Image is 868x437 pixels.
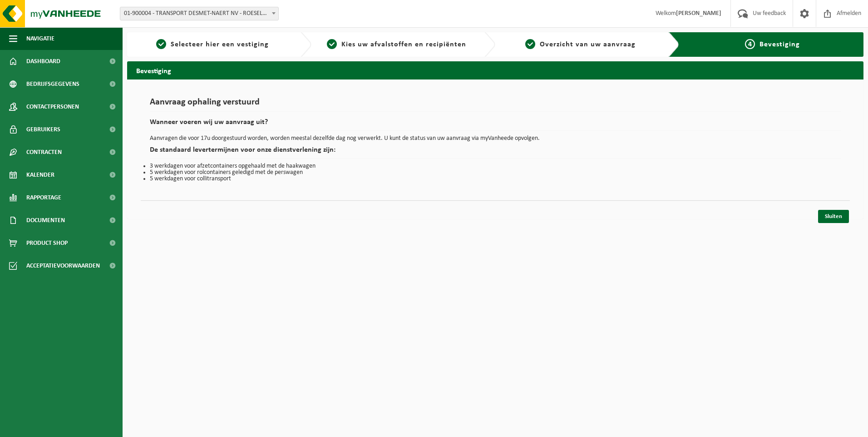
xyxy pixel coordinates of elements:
[150,176,841,182] li: 5 werkdagen voor collitransport
[26,118,60,141] span: Gebruikers
[156,39,166,49] span: 1
[26,27,54,50] span: Navigatie
[26,95,79,118] span: Contactpersonen
[525,39,535,49] span: 3
[26,164,54,186] span: Kalender
[745,39,755,49] span: 4
[132,39,293,50] a: 1Selecteer hier een vestiging
[316,39,478,50] a: 2Kies uw afvalstoffen en recipiënten
[150,169,841,176] li: 5 werkdagen voor rolcontainers geledigd met de perswagen
[150,98,841,112] h1: Aanvraag ophaling verstuurd
[676,10,721,17] strong: [PERSON_NAME]
[26,254,100,277] span: Acceptatievoorwaarden
[26,232,68,254] span: Product Shop
[26,50,60,73] span: Dashboard
[120,7,279,20] span: 01-900004 - TRANSPORT DESMET-NAERT NV - ROESELARE
[500,39,661,50] a: 3Overzicht van uw aanvraag
[26,186,61,209] span: Rapportage
[26,209,65,232] span: Documenten
[818,210,849,223] a: Sluiten
[26,141,62,164] span: Contracten
[540,41,636,48] span: Overzicht van uw aanvraag
[150,163,841,169] li: 3 werkdagen voor afzetcontainers opgehaald met de haakwagen
[120,7,278,20] span: 01-900004 - TRANSPORT DESMET-NAERT NV - ROESELARE
[341,41,466,48] span: Kies uw afvalstoffen en recipiënten
[150,119,841,131] h2: Wanneer voeren wij uw aanvraag uit?
[759,41,800,48] span: Bevestiging
[150,146,841,159] h2: De standaard levertermijnen voor onze dienstverlening zijn:
[150,135,841,142] p: Aanvragen die voor 17u doorgestuurd worden, worden meestal dezelfde dag nog verwerkt. U kunt de s...
[127,61,863,79] h2: Bevestiging
[171,41,269,48] span: Selecteer hier een vestiging
[327,39,337,49] span: 2
[26,73,79,95] span: Bedrijfsgegevens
